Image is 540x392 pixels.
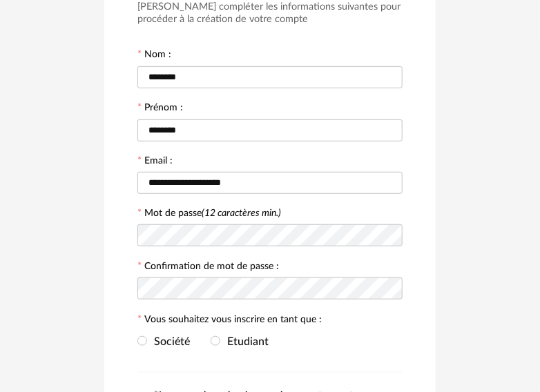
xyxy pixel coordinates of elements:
[137,50,171,62] label: Nom :
[202,208,281,218] i: (12 caractères min.)
[137,103,183,115] label: Prénom :
[137,315,322,327] label: Vous souhaitez vous inscrire en tant que :
[144,208,281,218] label: Mot de passe
[137,262,279,274] label: Confirmation de mot de passe :
[137,1,403,26] h3: [PERSON_NAME] compléter les informations suivantes pour procéder à la création de votre compte
[147,336,190,347] span: Société
[220,336,269,347] span: Etudiant
[137,156,173,168] label: Email :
